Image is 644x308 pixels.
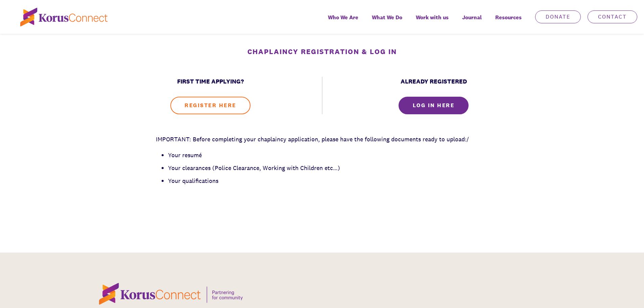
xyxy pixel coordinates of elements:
[399,97,469,114] a: LOG IN HERE
[462,13,482,22] span: Journal
[372,13,402,22] span: What We Do
[409,9,455,34] a: Work with us
[170,97,251,114] a: REGISTER HERE
[321,9,365,34] a: Who We Are
[401,77,467,87] h3: ALREADY REGISTERED
[99,283,243,305] img: korus-connect%2F3bb1268c-e78d-4311-9d6e-a58205fa809b_logo-tagline.svg
[328,13,358,22] span: Who We Are
[416,13,449,22] span: Work with us
[588,10,637,23] a: Contact
[168,176,488,186] li: Your qualifications
[168,163,488,173] li: Your clearances (Police Clearance, Working with Children etc…)
[168,150,488,160] li: Your resumé
[488,9,528,34] div: Resources
[156,135,488,144] p: IMPORTANT: Before completing your chaplaincy application, please have the following documents rea...
[455,9,488,34] a: Journal
[177,77,244,87] h3: FIRST TIME APPLYING?
[365,9,409,34] a: What We Do
[535,10,581,23] a: Donate
[20,8,108,26] img: korus-connect%2Fc5177985-88d5-491d-9cd7-4a1febad1357_logo.svg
